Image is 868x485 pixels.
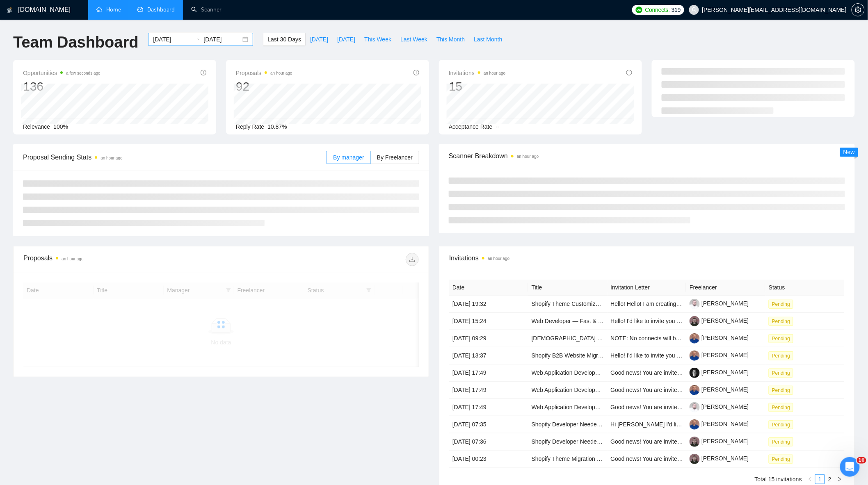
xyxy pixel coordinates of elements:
[147,6,175,13] span: Dashboard
[528,399,608,416] td: Web Application Developer - Shopify platform
[532,318,772,324] a: Web Developer — Fast & Replicable E-commerce Site Cloning (Shopify) — Long-Term Project
[843,149,855,155] span: New
[528,364,608,382] td: Web Application Developer - Shopify platform
[825,475,834,484] a: 2
[769,300,793,309] span: Pending
[690,403,749,410] a: [PERSON_NAME]
[53,123,68,130] span: 100%
[532,352,658,359] a: Shopify B2B Website Migration & ERP Integration
[23,79,101,94] div: 136
[310,35,328,44] span: [DATE]
[690,333,700,344] img: c1gfRzHJo4lwB2uvQU6P4BT15O_lr8ReaehWjS0ADxTjCRy4vAPwXYrdgz0EeetcBO
[769,369,793,378] span: Pending
[23,152,327,162] span: Proposal Sending Stats
[532,335,808,342] a: [DEMOGRAPHIC_DATA] Speakers of Tamil – Talent Bench for Future Managed Services Recording Projects
[469,33,507,46] button: Last Month
[449,151,845,161] span: Scanner Breakdown
[62,257,83,261] time: an hour ago
[769,437,793,446] span: Pending
[690,438,749,444] a: [PERSON_NAME]
[194,36,200,43] span: to
[449,280,528,296] th: Date
[306,33,333,46] button: [DATE]
[769,335,797,342] a: Pending
[449,416,528,433] td: [DATE] 07:35
[364,35,391,44] span: This Week
[690,385,700,395] img: c1gfRzHJo4lwB2uvQU6P4BT15O_lr8ReaehWjS0ADxTjCRy4vAPwXYrdgz0EeetcBO
[236,68,292,78] span: Proposals
[532,387,647,393] a: Web Application Developer - Shopify platform
[413,70,419,75] span: info-circle
[360,33,396,46] button: This Week
[608,280,687,296] th: Invitation Letter
[690,335,749,341] a: [PERSON_NAME]
[101,156,122,160] time: an hour ago
[769,455,793,464] span: Pending
[449,433,528,451] td: [DATE] 07:36
[528,451,608,468] td: Shopify Theme Migration (Dawn → Impulse)
[528,313,608,330] td: Web Developer — Fast & Replicable E-commerce Site Cloning (Shopify) — Long-Term Project
[690,455,749,462] a: [PERSON_NAME]
[377,154,413,161] span: By Freelancer
[852,7,864,13] span: setting
[769,420,793,429] span: Pending
[626,70,632,75] span: info-circle
[532,421,648,428] a: Shopify Developer Needed to Fix Price Filters
[690,368,700,378] img: c1zmAWisTHziSa3_WcamrUCUCnFMC0MGmHuYXGxJ0Fg_6K1VvEHJSMasMTSBmg5ptU
[769,317,793,326] span: Pending
[808,477,813,482] span: left
[857,457,866,464] span: 10
[449,399,528,416] td: [DATE] 17:49
[191,6,222,13] a: searchScanner
[769,421,797,428] a: Pending
[528,433,608,451] td: Shopify Developer Needed for Custom Product Variant & Bundle Selector (Box-Style Options)
[488,256,509,261] time: an hour ago
[333,154,364,161] span: By manager
[805,474,815,484] button: left
[449,296,528,313] td: [DATE] 19:32
[13,33,138,52] h1: Team Dashboard
[835,474,845,484] li: Next Page
[263,33,306,46] button: Last 30 Days
[137,7,143,12] span: dashboard
[436,35,465,44] span: This Month
[236,79,292,94] div: 92
[449,347,528,364] td: [DATE] 13:37
[636,7,642,13] img: upwork-logo.png
[769,455,797,462] a: Pending
[194,36,200,43] span: swap-right
[672,5,681,14] span: 319
[270,71,292,75] time: an hour ago
[690,454,700,464] img: c1N88uInBId1q6XOacW_MhOGOtFXbwKGNXWbvF3jVxTcl-JlH5zhaAFk709S91sUsM
[96,6,121,13] a: homeHome
[765,280,845,296] th: Status
[769,403,793,412] span: Pending
[517,154,539,159] time: an hour ago
[484,71,505,75] time: an hour ago
[23,123,50,130] span: Relevance
[449,330,528,347] td: [DATE] 09:29
[690,300,749,307] a: [PERSON_NAME]
[449,79,505,94] div: 15
[840,457,860,477] iframe: Intercom live chat
[690,316,700,326] img: c1N88uInBId1q6XOacW_MhOGOtFXbwKGNXWbvF3jVxTcl-JlH5zhaAFk709S91sUsM
[690,386,749,393] a: [PERSON_NAME]
[528,347,608,364] td: Shopify B2B Website Migration & ERP Integration
[691,7,697,13] span: user
[690,351,700,361] img: c1gfRzHJo4lwB2uvQU6P4BT15O_lr8ReaehWjS0ADxTjCRy4vAPwXYrdgz0EeetcBO
[449,313,528,330] td: [DATE] 15:24
[267,35,301,44] span: Last 30 Days
[23,68,101,78] span: Opportunities
[528,330,608,347] td: Native Speakers of Tamil – Talent Bench for Future Managed Services Recording Projects
[532,455,677,462] a: Shopify Theme Migration ([PERSON_NAME] → Impulse)
[337,35,355,44] span: [DATE]
[396,33,432,46] button: Last Week
[532,438,770,445] a: Shopify Developer Needed for Custom Product Variant & Bundle Selector (Box-Style Options)
[769,387,797,393] a: Pending
[690,402,700,412] img: c1Wi6XrIxUtVlQt1gi13Sjm7BIDNOHYsvbonXwanCjnvoIQXqtzE1B6RuFu11LztIx
[7,4,13,17] img: logo
[769,438,797,445] a: Pending
[755,474,802,484] li: Total 15 invitations
[805,474,815,484] li: Previous Page
[769,318,797,324] a: Pending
